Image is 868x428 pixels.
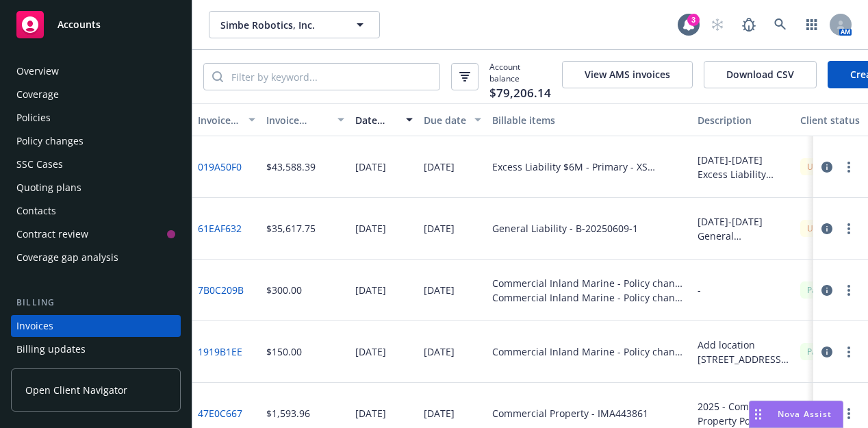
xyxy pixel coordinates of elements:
[198,160,242,174] a: 019A50F0
[698,153,789,181] div: [DATE]-[DATE] Excess Liability Renewal
[266,406,310,420] div: $1,593.96
[11,223,181,245] a: Contract review
[266,221,316,236] div: $35,617.75
[355,406,386,420] div: [DATE]
[800,343,830,360] div: Paid
[198,406,242,420] a: 47E0C667
[767,11,794,38] a: Search
[687,14,700,26] div: 3
[487,103,692,136] button: Billable items
[750,401,767,427] div: Drag to move
[198,113,240,127] div: Invoice ID
[798,11,826,38] a: Switch app
[698,214,789,243] div: [DATE]-[DATE] General [PERSON_NAME]
[11,177,181,199] a: Quoting plans
[424,221,455,236] div: [DATE]
[16,200,56,222] div: Contacts
[11,247,181,268] a: Coverage gap analysis
[11,338,181,360] a: Billing updates
[698,283,701,297] div: -
[778,408,832,420] span: Nova Assist
[11,315,181,337] a: Invoices
[704,61,817,88] button: Download CSV
[355,113,398,127] div: Date issued
[698,338,789,366] div: Add location [STREET_ADDRESS][PERSON_NAME] with $100,000 limit
[492,344,687,359] div: Commercial Inland Marine - Policy change - FAL-254784
[266,160,316,174] div: $43,588.39
[266,113,329,127] div: Invoice amount
[220,18,339,32] span: Simbe Robotics, Inc.
[11,200,181,222] a: Contacts
[212,71,223,82] svg: Search
[492,160,687,174] div: Excess Liability $6M - Primary - XS F099181-02
[800,281,830,299] div: Paid
[355,344,386,359] div: [DATE]
[489,61,551,92] span: Account balance
[424,113,466,127] div: Due date
[11,5,181,44] a: Accounts
[492,276,687,290] div: Commercial Inland Marine - Policy change - FAL-254784
[692,103,795,136] button: Description
[489,84,551,102] span: $79,206.14
[25,383,127,397] span: Open Client Navigator
[11,296,181,310] div: Billing
[424,406,455,420] div: [DATE]
[355,221,386,236] div: [DATE]
[492,290,687,305] div: Commercial Inland Marine - Policy change - FAL-254784
[266,283,302,297] div: $300.00
[16,315,53,337] div: Invoices
[261,103,350,136] button: Invoice amount
[16,84,59,105] div: Coverage
[800,220,841,237] div: Unpaid
[16,247,118,268] div: Coverage gap analysis
[16,107,51,129] div: Policies
[58,19,101,30] span: Accounts
[209,11,380,38] button: Simbe Robotics, Inc.
[198,221,242,236] a: 61EAF632
[698,399,789,428] div: 2025 - Commercial Property Policy [STREET_ADDRESS][PERSON_NAME]
[11,60,181,82] a: Overview
[424,283,455,297] div: [DATE]
[704,11,731,38] a: Start snowing
[11,107,181,129] a: Policies
[16,153,63,175] div: SSC Cases
[492,221,638,236] div: General Liability - B-20250609-1
[11,84,181,105] a: Coverage
[223,64,439,90] input: Filter by keyword...
[11,130,181,152] a: Policy changes
[698,113,789,127] div: Description
[492,406,648,420] div: Commercial Property - IMA443861
[192,103,261,136] button: Invoice ID
[355,160,386,174] div: [DATE]
[350,103,418,136] button: Date issued
[424,344,455,359] div: [DATE]
[424,160,455,174] div: [DATE]
[418,103,487,136] button: Due date
[16,338,86,360] div: Billing updates
[16,130,84,152] div: Policy changes
[800,158,841,175] div: Unpaid
[749,401,843,428] button: Nova Assist
[16,60,59,82] div: Overview
[16,177,81,199] div: Quoting plans
[16,223,88,245] div: Contract review
[735,11,763,38] a: Report a Bug
[355,283,386,297] div: [DATE]
[11,153,181,175] a: SSC Cases
[492,113,687,127] div: Billable items
[198,344,242,359] a: 1919B1EE
[198,283,244,297] a: 7B0C209B
[266,344,302,359] div: $150.00
[562,61,693,88] button: View AMS invoices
